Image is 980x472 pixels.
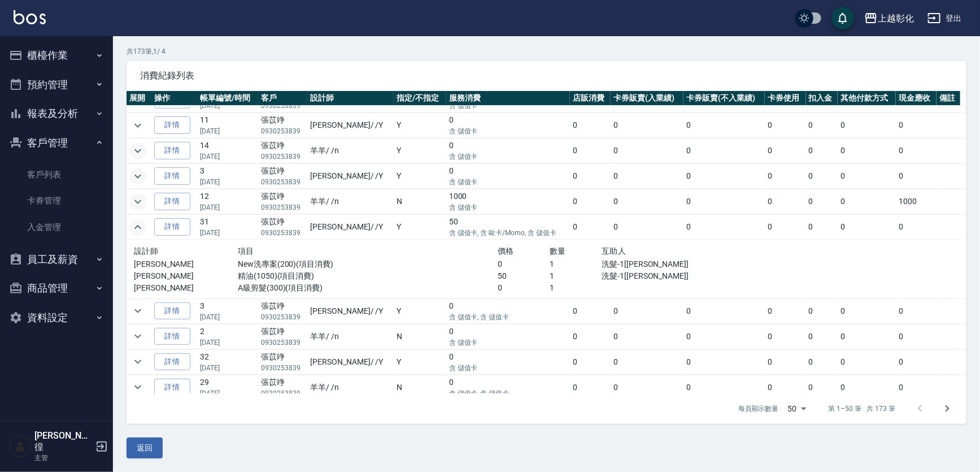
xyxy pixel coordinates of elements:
[127,46,966,57] p: 共 173 筆, 1 / 4
[498,282,550,294] p: 0
[838,375,896,400] td: 0
[570,375,611,400] td: 0
[151,91,197,106] th: 操作
[5,70,108,99] button: 預約管理
[838,189,896,214] td: 0
[550,270,602,282] p: 1
[934,395,961,422] button: Go to next page
[129,142,146,159] button: expand row
[134,246,158,256] span: 設計師
[806,375,838,400] td: 0
[261,151,304,162] p: 0930253839
[611,215,683,240] td: 0
[449,337,567,348] p: 含 儲值卡
[200,228,255,238] p: [DATE]
[200,126,255,136] p: [DATE]
[446,91,570,106] th: 服務消費
[154,167,190,185] a: 詳情
[765,138,805,163] td: 0
[896,215,937,240] td: 0
[134,258,238,270] p: [PERSON_NAME]
[446,349,570,374] td: 0
[34,453,92,463] p: 主管
[261,312,304,322] p: 0930253839
[896,375,937,400] td: 0
[127,438,163,458] button: 返回
[838,138,896,163] td: 0
[683,91,765,106] th: 卡券販賣(不入業績)
[307,164,394,189] td: [PERSON_NAME] / /Y
[5,188,108,214] a: 卡券管理
[896,113,937,138] td: 0
[261,388,304,399] p: 0930253839
[765,91,805,106] th: 卡券使用
[570,189,611,214] td: 0
[307,298,394,323] td: [PERSON_NAME] / /Y
[838,324,896,349] td: 0
[765,375,805,400] td: 0
[258,113,307,138] td: 張苡竫
[838,298,896,323] td: 0
[550,282,602,294] p: 1
[197,138,258,163] td: 14
[683,324,765,349] td: 0
[258,164,307,189] td: 張苡竫
[258,215,307,240] td: 張苡竫
[765,298,805,323] td: 0
[129,379,146,396] button: expand row
[611,113,683,138] td: 0
[197,189,258,214] td: 12
[498,246,514,256] span: 價格
[838,113,896,138] td: 0
[5,41,108,70] button: 櫃檯作業
[611,324,683,349] td: 0
[394,324,446,349] td: N
[806,215,838,240] td: 0
[570,113,611,138] td: 0
[498,258,550,270] p: 0
[806,164,838,189] td: 0
[570,349,611,374] td: 0
[765,349,805,374] td: 0
[261,101,304,111] p: 0930253839
[200,151,255,162] p: [DATE]
[394,91,446,106] th: 指定/不指定
[602,258,757,270] p: 洗髮-1[[PERSON_NAME]]
[197,215,258,240] td: 31
[570,215,611,240] td: 0
[307,375,394,400] td: 羊羊 / /n
[200,101,255,111] p: [DATE]
[394,349,446,374] td: Y
[611,164,683,189] td: 0
[197,164,258,189] td: 3
[838,349,896,374] td: 0
[878,11,914,25] div: 上越彰化
[307,91,394,106] th: 設計師
[611,349,683,374] td: 0
[394,138,446,163] td: Y
[829,404,895,414] p: 第 1–50 筆 共 173 筆
[129,353,146,370] button: expand row
[134,282,238,294] p: [PERSON_NAME]
[806,91,838,106] th: 扣入金
[765,215,805,240] td: 0
[446,215,570,240] td: 50
[449,126,567,136] p: 含 儲值卡
[683,138,765,163] td: 0
[14,10,46,24] img: Logo
[446,164,570,189] td: 0
[258,189,307,214] td: 張苡竫
[449,363,567,373] p: 含 儲值卡
[602,246,626,256] span: 互助人
[923,8,966,29] button: 登出
[261,337,304,348] p: 0930253839
[5,274,108,303] button: 商品管理
[570,138,611,163] td: 0
[449,228,567,238] p: 含 儲值卡, 含 歐卡/Momo, 含 儲值卡
[258,138,307,163] td: 張苡竫
[154,142,190,159] a: 詳情
[738,404,779,414] p: 每頁顯示數量
[896,164,937,189] td: 0
[394,375,446,400] td: N
[683,349,765,374] td: 0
